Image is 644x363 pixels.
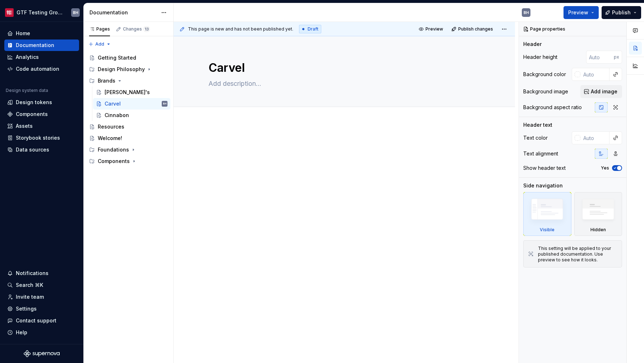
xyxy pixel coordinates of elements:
span: Preview [425,26,443,32]
div: Components [98,158,130,165]
div: Changes [123,26,150,32]
div: Design Philosophy [98,66,145,73]
a: Design tokens [4,97,79,108]
div: Design system data [6,88,48,93]
div: BH [524,10,529,15]
img: f4f33d50-0937-4074-a32a-c7cda971eed1.png [5,8,14,17]
div: BH [73,10,78,15]
a: Cinnabon [93,110,170,121]
a: [PERSON_NAME]'s [93,87,170,98]
div: Hidden [590,227,606,233]
div: Page tree [86,52,170,167]
button: GTF Testing GroundsBH [1,5,82,20]
div: Side navigation [523,182,563,189]
a: Analytics [4,51,79,63]
button: Contact support [4,315,79,326]
div: Resources [98,123,124,130]
a: Data sources [4,144,79,155]
span: Publish changes [458,26,493,32]
div: Assets [16,122,33,130]
button: Preview [417,24,446,34]
a: Assets [4,120,79,132]
div: Show header text [523,164,566,172]
button: Add image [580,85,622,98]
button: Publish changes [449,24,496,34]
a: Components [4,108,79,120]
div: Background image [523,88,568,95]
div: Header text [523,121,552,129]
div: BH [163,100,166,107]
div: Visible [540,227,555,233]
input: Auto [580,131,609,144]
div: Home [16,30,30,37]
div: Contact support [16,317,56,324]
button: Preview [563,6,599,19]
textarea: Carvel [207,59,479,76]
div: Background aspect ratio [523,104,582,111]
a: Resources [86,121,170,132]
span: 13 [143,26,150,32]
div: Search ⌘K [16,281,43,289]
div: Code automation [16,65,59,73]
div: Hidden [574,192,622,236]
div: Settings [16,305,37,312]
div: Header height [523,53,557,61]
div: Invite team [16,293,44,301]
span: Add image [591,88,617,95]
label: Yes [601,165,609,171]
div: Header [523,41,542,48]
div: Foundations [98,146,129,153]
a: Invite team [4,291,79,303]
div: Brands [98,77,115,84]
div: Design tokens [16,99,52,106]
a: Settings [4,303,79,315]
input: Auto [586,51,614,64]
div: GTF Testing Grounds [17,9,63,16]
div: Visible [523,192,571,236]
div: Documentation [89,9,157,16]
a: Home [4,28,79,39]
input: Auto [580,68,609,81]
div: Foundations [86,144,170,155]
div: Analytics [16,53,39,61]
div: Text alignment [523,150,558,157]
p: px [614,54,619,60]
a: Documentation [4,39,79,51]
span: Preview [568,9,588,16]
svg: Supernova Logo [24,350,60,357]
div: Pages [89,26,110,32]
button: Help [4,327,79,338]
div: Carvel [105,100,121,107]
div: Text color [523,134,548,141]
a: CarvelBH [93,98,170,110]
a: Getting Started [86,52,170,64]
a: Storybook stories [4,132,79,144]
div: Brands [86,75,170,87]
div: Components [16,111,48,118]
div: This setting will be applied to your published documentation. Use preview to see how it looks. [538,246,617,263]
span: Draft [308,26,318,32]
div: Cinnabon [105,112,129,119]
div: Notifications [16,270,49,277]
button: Publish [602,6,641,19]
div: Design Philosophy [86,64,170,75]
div: Documentation [16,42,54,49]
button: Search ⌘K [4,279,79,291]
button: Notifications [4,267,79,279]
div: Help [16,329,27,336]
div: [PERSON_NAME]'s [105,89,150,96]
span: This page is new and has not been published yet. [188,26,293,32]
span: Publish [612,9,631,16]
div: Background color [523,71,566,78]
div: Welcome! [98,135,122,142]
span: Add [95,41,104,47]
button: Add [86,39,113,49]
div: Data sources [16,146,49,153]
div: Getting Started [98,54,136,61]
a: Welcome! [86,132,170,144]
a: Code automation [4,63,79,75]
div: Components [86,155,170,167]
div: Storybook stories [16,134,60,141]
